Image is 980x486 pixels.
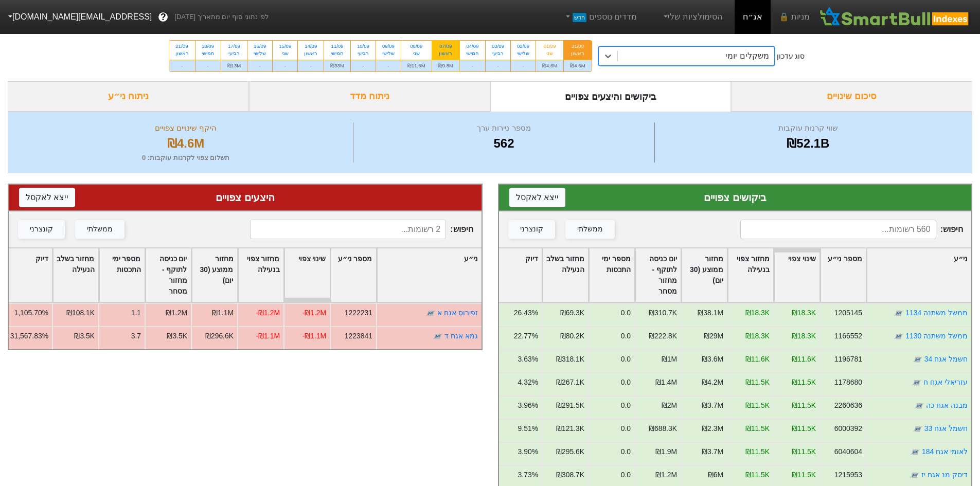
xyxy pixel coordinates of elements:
span: ? [161,10,166,24]
div: 1166552 [834,331,862,341]
img: tase link [433,331,443,341]
div: 1215953 [834,470,862,480]
div: ₪688.3K [649,423,677,434]
div: ₪80.2K [560,331,584,341]
div: ₪18.3K [745,331,770,341]
div: ₪4.6M [21,134,350,153]
a: מדדים נוספיםחדש [559,7,641,27]
div: ₪11.5K [745,446,770,457]
div: היצעים צפויים [19,190,471,205]
div: 1178680 [834,377,862,388]
div: 0.0 [621,470,631,480]
input: 2 רשומות... [250,220,446,239]
div: 1196781 [834,354,862,365]
div: -₪1.1M [256,331,280,341]
div: ₪11.5K [745,400,770,411]
div: ₪3.6M [702,354,723,365]
div: ₪11.6M [401,60,432,71]
div: ₪11.5K [792,400,816,411]
div: רביעי [357,50,369,57]
div: ₪9.8M [432,60,459,71]
div: Toggle SortBy [7,248,52,302]
div: ₪1.2M [655,470,677,480]
div: 0.0 [621,423,631,434]
button: קונצרני [508,220,555,239]
div: 1223841 [344,331,372,341]
div: ₪11.6K [745,354,770,365]
div: ₪308.7K [556,470,584,480]
img: tase link [913,424,923,434]
div: Toggle SortBy [589,248,634,302]
div: ₪121.3K [556,423,584,434]
div: ראשון [175,50,189,57]
div: היקף שינויים צפויים [21,122,350,134]
div: ₪3.7M [702,400,723,411]
div: ₪267.1K [556,377,584,388]
div: שווי קרנות עוקבות [657,122,959,134]
div: Toggle SortBy [867,248,971,302]
div: ביקושים צפויים [509,190,961,205]
button: קונצרני [18,220,65,239]
div: משקלים יומי [725,50,769,62]
div: -₪1.2M [302,308,326,318]
div: סיכום שינויים [731,81,972,112]
div: 0.0 [621,308,631,318]
a: מבנה אגח כה [926,401,968,409]
div: ₪4.6M [564,60,591,71]
div: Toggle SortBy [238,248,283,302]
div: 0.0 [621,354,631,365]
div: Toggle SortBy [99,248,145,302]
div: ₪33M [324,60,350,71]
div: ניתוח ני״ע [8,81,249,112]
div: 562 [356,134,651,153]
div: קונצרני [30,224,53,235]
div: -₪1.2M [256,308,280,318]
div: - [486,60,510,71]
div: ₪29M [704,331,723,341]
div: - [273,60,297,71]
div: 18/09 [202,43,215,50]
div: ₪18.3K [745,308,770,318]
div: Toggle SortBy [53,248,98,302]
div: 08/09 [407,43,425,50]
img: tase link [912,377,922,388]
div: 03/09 [492,43,504,50]
div: - [351,60,376,71]
button: ייצא לאקסל [509,188,565,207]
div: Toggle SortBy [331,248,376,302]
a: לאומי אגח 184 [922,447,968,456]
div: 3.90% [518,446,538,457]
div: ₪11.5K [792,446,816,457]
div: ₪11.5K [745,470,770,480]
span: חיפוש : [250,220,473,239]
img: tase link [910,470,920,480]
div: 01/09 [542,43,557,50]
div: 15/09 [279,43,291,50]
div: Toggle SortBy [543,248,588,302]
button: ייצא לאקסל [19,188,75,207]
div: 31,567.83% [10,331,48,341]
div: 3.7 [131,331,140,341]
img: SmartBull [818,7,972,27]
span: לפי נתוני סוף יום מתאריך [DATE] [174,12,269,22]
a: גמא אגח ד [444,332,478,340]
img: tase link [894,308,904,318]
div: ראשון [570,50,585,57]
div: Toggle SortBy [821,248,866,302]
button: ממשלתי [75,220,124,239]
div: Toggle SortBy [377,248,482,302]
div: ממשלתי [87,224,113,235]
div: מספר ניירות ערך [356,122,651,134]
div: ₪1.9M [655,446,677,457]
img: tase link [910,447,920,457]
div: 1222231 [344,308,372,318]
span: חיפוש : [740,220,963,239]
img: tase link [914,401,924,411]
div: 6000392 [834,423,862,434]
img: tase link [425,308,436,318]
div: ₪4.6M [536,60,563,71]
div: Toggle SortBy [774,248,819,302]
div: סוג עדכון [777,51,805,62]
div: ₪1.1M [212,308,234,318]
div: 9.51% [518,423,538,434]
